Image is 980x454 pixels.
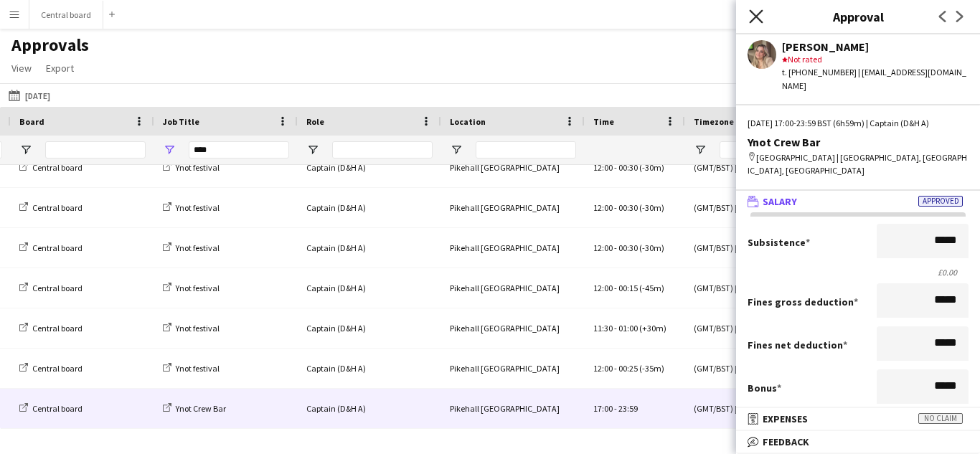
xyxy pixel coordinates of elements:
[782,53,969,66] div: Not rated
[918,413,963,424] span: No claim
[593,323,613,334] span: 11:30
[736,408,980,430] mat-expansion-panel-header: ExpensesNo claim
[685,228,850,268] div: (GMT/BST) [GEOGRAPHIC_DATA]
[593,403,613,414] span: 17:00
[782,40,969,53] div: [PERSON_NAME]
[614,403,617,414] span: -
[476,141,576,159] input: Location Filter Input
[32,283,83,293] span: Central board
[176,162,220,173] span: Ynot festival
[593,202,613,213] span: 12:00
[618,283,638,293] span: 00:15
[639,162,664,173] span: (-30m)
[40,59,80,77] a: Export
[298,308,441,348] div: Captain (D&H A)
[176,363,220,374] span: Ynot festival
[19,116,44,127] span: Board
[639,363,664,374] span: (-35m)
[176,283,220,293] span: Ynot festival
[618,162,638,173] span: 00:30
[19,202,83,213] a: Central board
[19,323,83,334] a: Central board
[614,162,617,173] span: -
[639,202,664,213] span: (-30m)
[306,143,319,156] button: Open Filter Menu
[19,242,83,253] a: Central board
[176,403,226,414] span: Ynot Crew Bar
[32,242,83,253] span: Central board
[19,363,83,374] a: Central board
[736,431,980,453] mat-expansion-panel-header: Feedback
[918,196,963,207] span: Approved
[19,283,83,293] a: Central board
[685,308,850,348] div: (GMT/BST) [GEOGRAPHIC_DATA]
[163,143,176,156] button: Open Filter Menu
[450,143,463,156] button: Open Filter Menu
[441,148,585,187] div: Pikehall [GEOGRAPHIC_DATA]
[176,242,220,253] span: Ynot festival
[782,66,969,92] div: t. [PHONE_NUMBER] | [EMAIL_ADDRESS][DOMAIN_NAME]
[685,148,850,187] div: (GMT/BST) [GEOGRAPHIC_DATA]
[11,62,32,75] span: View
[441,308,585,348] div: Pikehall [GEOGRAPHIC_DATA]
[748,136,969,148] div: Ynot Crew Bar
[685,349,850,388] div: (GMT/BST) [GEOGRAPHIC_DATA]
[176,323,220,334] span: Ynot festival
[639,242,664,253] span: (-30m)
[298,148,441,187] div: Captain (D&H A)
[163,202,220,213] a: Ynot festival
[29,1,103,29] button: Central board
[618,242,638,253] span: 00:30
[176,202,220,213] span: Ynot festival
[45,141,146,159] input: Board Filter Input
[748,339,847,351] label: Fines net deduction
[736,191,980,212] mat-expansion-panel-header: SalaryApproved
[332,141,433,159] input: Role Filter Input
[306,116,324,127] span: Role
[748,151,969,177] div: [GEOGRAPHIC_DATA] | [GEOGRAPHIC_DATA], [GEOGRAPHIC_DATA], [GEOGRAPHIC_DATA]
[763,195,797,208] span: Salary
[614,363,617,374] span: -
[19,403,83,414] a: Central board
[19,143,32,156] button: Open Filter Menu
[593,242,613,253] span: 12:00
[618,363,638,374] span: 00:25
[748,117,969,130] div: [DATE] 17:00-23:59 BST (6h59m) | Captain (D&H A)
[32,162,83,173] span: Central board
[618,323,638,334] span: 01:00
[748,382,781,394] label: Bonus
[298,268,441,308] div: Captain (D&H A)
[163,403,226,414] a: Ynot Crew Bar
[46,62,74,75] span: Export
[685,389,850,428] div: (GMT/BST) [GEOGRAPHIC_DATA]
[748,236,810,249] label: Subsistence
[639,323,666,334] span: (+30m)
[593,162,613,173] span: 12:00
[298,349,441,388] div: Captain (D&H A)
[720,141,842,159] input: Timezone Filter Input
[6,59,37,77] a: View
[163,162,220,173] a: Ynot festival
[163,363,220,374] a: Ynot festival
[614,202,617,213] span: -
[32,363,83,374] span: Central board
[298,228,441,268] div: Captain (D&H A)
[298,389,441,428] div: Captain (D&H A)
[614,323,617,334] span: -
[639,283,664,293] span: (-45m)
[763,435,809,448] span: Feedback
[189,141,289,159] input: Job Title Filter Input
[593,283,613,293] span: 12:00
[593,363,613,374] span: 12:00
[614,242,617,253] span: -
[163,323,220,334] a: Ynot festival
[441,389,585,428] div: Pikehall [GEOGRAPHIC_DATA]
[32,323,83,334] span: Central board
[748,267,969,278] div: £0.00
[736,7,980,26] h3: Approval
[163,242,220,253] a: Ynot festival
[441,349,585,388] div: Pikehall [GEOGRAPHIC_DATA]
[163,116,199,127] span: Job Title
[19,162,83,173] a: Central board
[685,188,850,227] div: (GMT/BST) [GEOGRAPHIC_DATA]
